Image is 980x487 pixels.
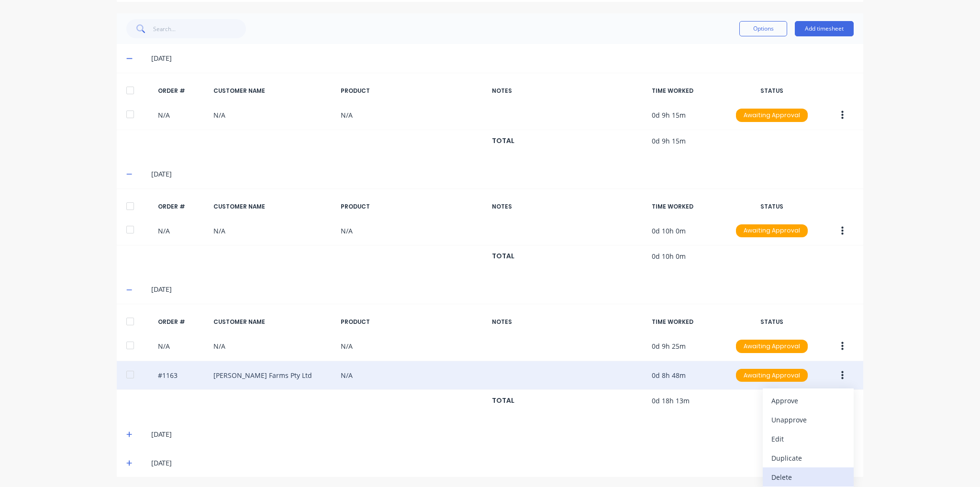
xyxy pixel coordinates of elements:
div: CUSTOMER NAME [213,318,333,326]
button: Awaiting Approval [735,339,808,354]
button: Edit [763,429,854,448]
div: STATUS [731,87,813,95]
div: [DATE] [151,169,854,179]
div: [DATE] [151,458,854,468]
div: Awaiting Approval [736,224,808,238]
div: NOTES [492,318,644,326]
div: Awaiting Approval [736,369,808,382]
div: ORDER # [158,87,206,95]
button: Approve [763,391,854,410]
div: STATUS [731,318,813,326]
div: PRODUCT [341,87,484,95]
div: PRODUCT [341,318,484,326]
div: STATUS [731,202,813,211]
div: Awaiting Approval [736,340,808,353]
button: Awaiting Approval [735,368,808,383]
button: Add timesheet [795,21,854,36]
button: Delete [763,467,854,487]
div: ORDER # [158,202,206,211]
div: [DATE] [151,284,854,295]
button: Awaiting Approval [735,108,808,122]
div: Duplicate [771,451,845,465]
div: NOTES [492,202,644,211]
div: ORDER # [158,318,206,326]
div: Edit [771,432,845,446]
div: Awaiting Approval [736,109,808,122]
button: Awaiting Approval [735,224,808,238]
div: TIME WORKED [652,318,724,326]
div: [DATE] [151,53,854,64]
div: Delete [771,470,845,484]
div: CUSTOMER NAME [213,87,333,95]
div: CUSTOMER NAME [213,202,333,211]
div: PRODUCT [341,202,484,211]
input: Search... [153,19,246,38]
button: Unapprove [763,410,854,429]
div: NOTES [492,87,644,95]
div: [DATE] [151,429,854,440]
div: TIME WORKED [652,202,724,211]
div: TIME WORKED [652,87,724,95]
button: Options [739,21,787,36]
button: Duplicate [763,448,854,467]
div: Unapprove [771,413,845,427]
div: Approve [771,394,845,408]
